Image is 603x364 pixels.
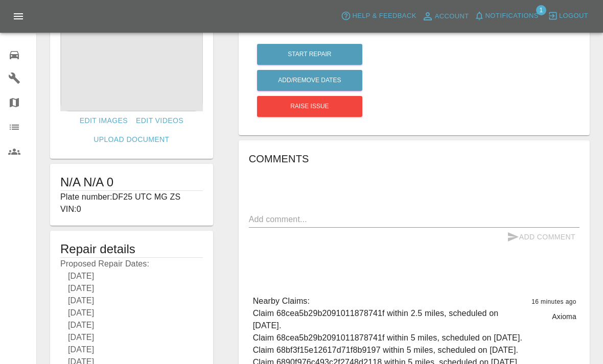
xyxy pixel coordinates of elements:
div: [DATE] [60,270,203,282]
span: Logout [559,10,588,22]
a: Edit Images [76,111,132,130]
div: [DATE] [60,282,203,295]
a: Edit Videos [132,111,188,130]
p: VIN: 0 [60,203,203,215]
h5: Repair details [60,241,203,257]
div: [DATE] [60,331,203,344]
button: Open drawer [6,4,31,29]
span: 16 minutes ago [531,298,576,305]
p: Plate number: DF25 UTC MG ZS [60,191,203,203]
p: Axioma [552,311,576,322]
button: Help & Feedback [338,8,419,24]
span: Account [435,11,469,22]
span: Notifications [485,10,539,22]
div: [DATE] [60,307,203,319]
button: Add/Remove Dates [257,70,362,91]
h6: Comments [249,151,579,167]
a: Upload Document [89,130,173,149]
h1: N/A N/A 0 [60,174,203,190]
div: [DATE] [60,344,203,356]
span: Help & Feedback [352,10,416,22]
div: [DATE] [60,319,203,331]
button: Start Repair [257,44,362,65]
button: Raise issue [257,96,362,117]
button: Logout [545,8,591,24]
div: [DATE] [60,295,203,307]
button: Notifications [472,8,541,24]
a: Account [419,8,472,25]
span: 1 [536,5,546,15]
